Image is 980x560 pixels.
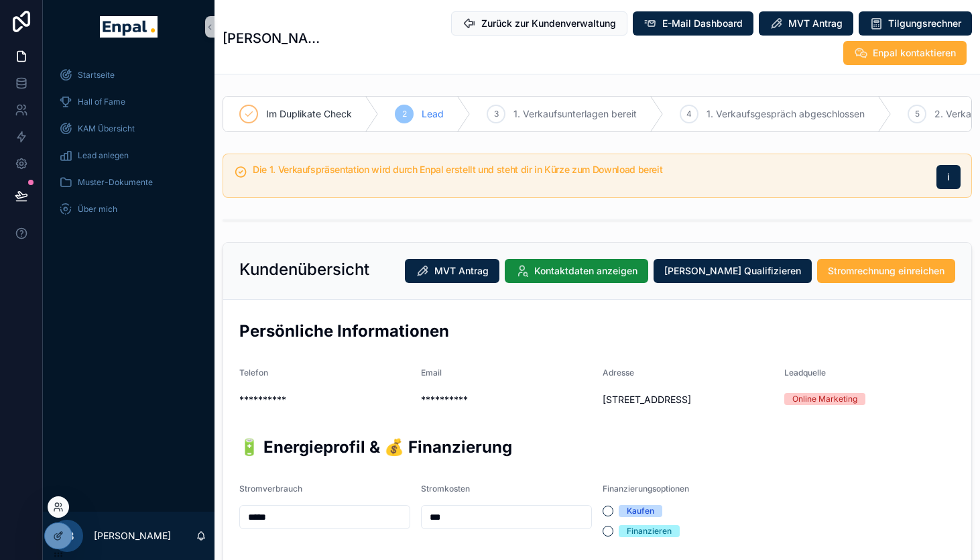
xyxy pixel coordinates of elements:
[266,107,352,121] span: Im Duplikate Check
[627,505,654,517] div: Kaufen
[664,264,801,278] span: [PERSON_NAME] Qualifizieren
[51,197,206,221] a: Über mich
[78,150,129,161] span: Lead anlegen
[78,97,125,107] span: Hall of Fame
[253,165,926,174] h5: Die 1. Verkaufspräsentation wird durch Enpal erstellt und steht dir in Kürze zum Download bereit
[422,107,444,121] span: Lead
[78,123,135,134] span: KAM Übersicht
[888,17,961,30] span: Tilgungsrechner
[792,393,857,405] div: Online Marketing
[78,70,115,80] span: Startseite
[627,525,672,537] div: Finanzieren
[223,29,328,48] h1: [PERSON_NAME]
[534,264,637,278] span: Kontaktdaten anzeigen
[873,46,956,60] span: Enpal kontaktieren
[421,368,442,378] span: Email
[402,109,407,119] span: 2
[239,320,955,342] h2: Persönliche Informationen
[51,117,206,141] a: KAM Übersicht
[915,109,920,119] span: 5
[405,259,499,283] button: MVT Antrag
[859,11,972,36] button: Tilgungsrechner
[239,259,369,280] h2: Kundenübersicht
[451,11,627,36] button: Zurück zur Kundenverwaltung
[494,109,499,119] span: 3
[505,259,648,283] button: Kontaktdaten anzeigen
[51,63,206,87] a: Startseite
[51,90,206,114] a: Hall of Fame
[51,170,206,194] a: Muster-Dokumente
[481,17,616,30] span: Zurück zur Kundenverwaltung
[686,109,692,119] span: 4
[239,436,955,458] h2: 🔋 Energieprofil & 💰 Finanzierung
[654,259,812,283] button: [PERSON_NAME] Qualifizieren
[78,177,153,188] span: Muster-Dokumente
[239,484,302,494] span: Stromverbrauch
[936,165,961,189] button: i
[100,16,157,38] img: App logo
[239,368,268,378] span: Telefon
[421,484,470,494] span: Stromkosten
[51,144,206,168] a: Lead anlegen
[94,529,171,543] p: [PERSON_NAME]
[817,259,955,283] button: Stromrechnung einreichen
[603,368,634,378] span: Adresse
[603,484,689,494] span: Finanzierungsoptionen
[633,11,753,36] button: E-Mail Dashboard
[788,17,843,30] span: MVT Antrag
[434,264,489,278] span: MVT Antrag
[43,54,215,239] div: scrollable content
[843,41,967,65] button: Enpal kontaktieren
[603,393,774,406] span: [STREET_ADDRESS]
[947,170,950,184] span: i
[78,204,117,215] span: Über mich
[784,368,826,378] span: Leadquelle
[707,107,865,121] span: 1. Verkaufsgespräch abgeschlossen
[662,17,743,30] span: E-Mail Dashboard
[759,11,853,36] button: MVT Antrag
[828,264,944,278] span: Stromrechnung einreichen
[513,107,637,121] span: 1. Verkaufsunterlagen bereit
